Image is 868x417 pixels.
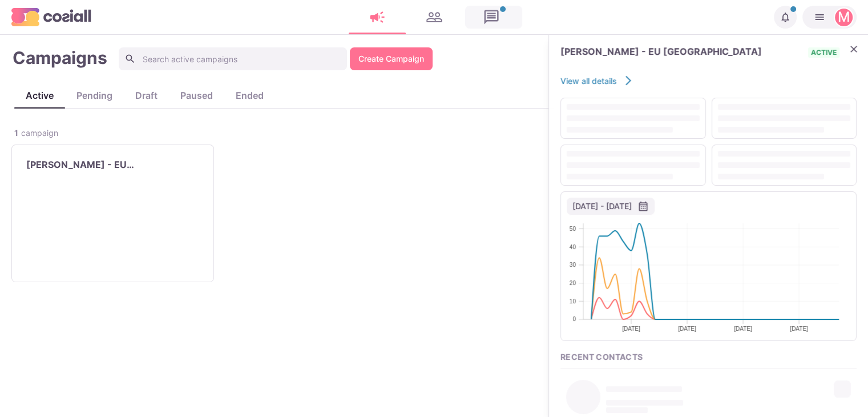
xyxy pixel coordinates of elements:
span: 1 [14,127,18,139]
span: campaign [21,127,58,139]
input: Search active campaigns [119,47,347,70]
text: [DATE] [678,326,696,332]
div: active [14,89,65,102]
h2: [PERSON_NAME] - EU [GEOGRAPHIC_DATA] [560,46,762,57]
text: [DATE] [790,326,809,332]
h3: [PERSON_NAME] - EU [GEOGRAPHIC_DATA] [26,159,199,170]
text: [DATE] [622,326,640,332]
button: Notifications [774,6,797,29]
div: pending [65,89,124,102]
div: paused [169,89,224,102]
text: [DATE] [734,326,753,332]
text: 20 [570,280,576,286]
text: 50 [570,226,576,232]
text: 10 [570,298,576,304]
div: Martin [838,10,850,24]
img: logo [11,8,91,26]
text: 30 [570,262,576,268]
button: Martin [802,6,857,29]
a: Create Campaign [350,47,433,70]
button: [DATE] - [DATE] [567,198,655,215]
span: active [808,47,839,58]
h1: Campaigns [13,47,107,70]
h3: Recent contacts [560,352,857,362]
div: draft [124,89,169,102]
text: 0 [572,316,576,323]
a: View all details [560,75,634,86]
text: 40 [570,244,576,250]
div: ended [224,89,275,102]
button: Close [845,41,862,58]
